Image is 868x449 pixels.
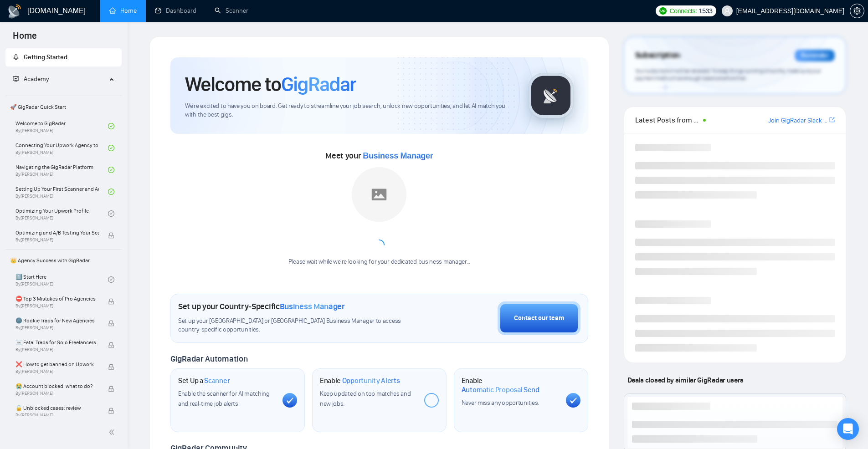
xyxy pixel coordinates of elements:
[850,7,864,15] a: setting
[342,376,400,385] span: Opportunity Alerts
[15,294,99,303] span: ⛔ Top 3 Mistakes of Pro Agencies
[108,408,114,414] span: lock
[15,360,99,369] span: ❌ How to get banned on Upwork
[108,145,114,151] span: check-circle
[320,376,400,385] h1: Enable
[374,240,385,250] span: loading
[13,76,19,82] span: fund-projection-screen
[635,67,821,82] span: Your subscription will be renewed. To keep things running smoothly, make sure your payment method...
[462,376,559,394] h1: Enable
[178,390,270,408] span: Enable the scanner for AI matching and real-time job alerts.
[6,98,121,116] span: 🚀 GigRadar Quick Start
[5,48,122,66] li: Getting Started
[185,102,514,119] span: We're excited to have you on board. Get ready to streamline your job search, unlock new opportuni...
[15,138,108,158] a: Connecting Your Upwork Agency to GigRadarBy[PERSON_NAME]
[15,413,99,418] span: By [PERSON_NAME]
[837,418,859,440] div: Open Intercom Messenger
[325,151,433,161] span: Meet your
[108,167,114,173] span: check-circle
[15,369,99,374] span: By [PERSON_NAME]
[768,116,827,126] a: Join GigRadar Slack Community
[15,182,108,202] a: Setting Up Your First Scanner and Auto-BidderBy[PERSON_NAME]
[15,270,108,290] a: 1️⃣ Start HereBy[PERSON_NAME]
[669,6,697,16] span: Connects:
[24,75,49,83] span: Academy
[829,116,835,124] a: export
[850,4,864,18] button: setting
[24,53,67,61] span: Getting Started
[15,382,99,391] span: 😭 Account blocked: what to do?
[108,342,114,348] span: lock
[514,313,564,323] div: Contact our team
[178,376,230,385] h1: Set Up a
[109,7,137,15] a: homeHome
[108,428,118,437] span: double-left
[108,210,114,217] span: check-circle
[829,116,835,123] span: export
[108,364,114,370] span: lock
[108,320,114,327] span: lock
[13,75,49,83] span: Academy
[15,116,108,136] a: Welcome to GigRadarBy[PERSON_NAME]
[178,317,420,334] span: Set up your [GEOGRAPHIC_DATA] or [GEOGRAPHIC_DATA] Business Manager to access country-specific op...
[699,6,713,16] span: 1533
[15,316,99,325] span: 🌚 Rookie Traps for New Agencies
[635,48,680,63] span: Subscription
[462,385,539,394] span: Automatic Proposal Send
[15,391,99,396] span: By [PERSON_NAME]
[281,72,356,97] span: GigRadar
[528,73,574,118] img: gigradar-logo.png
[280,301,345,311] span: Business Manager
[724,8,730,14] span: user
[15,403,99,413] span: 🔓 Unblocked cases: review
[15,325,99,331] span: By [PERSON_NAME]
[178,301,345,311] h1: Set up your Country-Specific
[215,7,248,15] a: searchScanner
[108,189,114,195] span: check-circle
[15,347,99,352] span: By [PERSON_NAME]
[5,29,44,48] span: Home
[170,354,247,364] span: GigRadar Automation
[15,237,99,243] span: By [PERSON_NAME]
[185,72,356,97] h1: Welcome to
[15,160,108,180] a: Navigating the GigRadar PlatformBy[PERSON_NAME]
[155,7,196,15] a: dashboardDashboard
[204,376,230,385] span: Scanner
[15,204,108,224] a: Optimizing Your Upwork ProfileBy[PERSON_NAME]
[13,54,19,60] span: rocket
[15,228,99,237] span: Optimizing and A/B Testing Your Scanner for Better Results
[108,232,114,239] span: lock
[6,251,121,270] span: 👑 Agency Success with GigRadar
[624,372,747,388] span: Deals closed by similar GigRadar users
[795,50,835,61] div: Reminder
[15,338,99,347] span: ☠️ Fatal Traps for Solo Freelancers
[7,4,22,19] img: logo
[462,399,539,407] span: Never miss any opportunities.
[498,301,580,335] button: Contact our team
[108,276,114,283] span: check-circle
[659,7,667,15] img: upwork-logo.png
[283,258,476,266] div: Please wait while we're looking for your dedicated business manager...
[108,298,114,305] span: lock
[108,386,114,392] span: lock
[15,303,99,309] span: By [PERSON_NAME]
[108,123,114,129] span: check-circle
[363,151,433,160] span: Business Manager
[320,390,411,408] span: Keep updated on top matches and new jobs.
[352,167,406,222] img: placeholder.png
[635,114,700,126] span: Latest Posts from the GigRadar Community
